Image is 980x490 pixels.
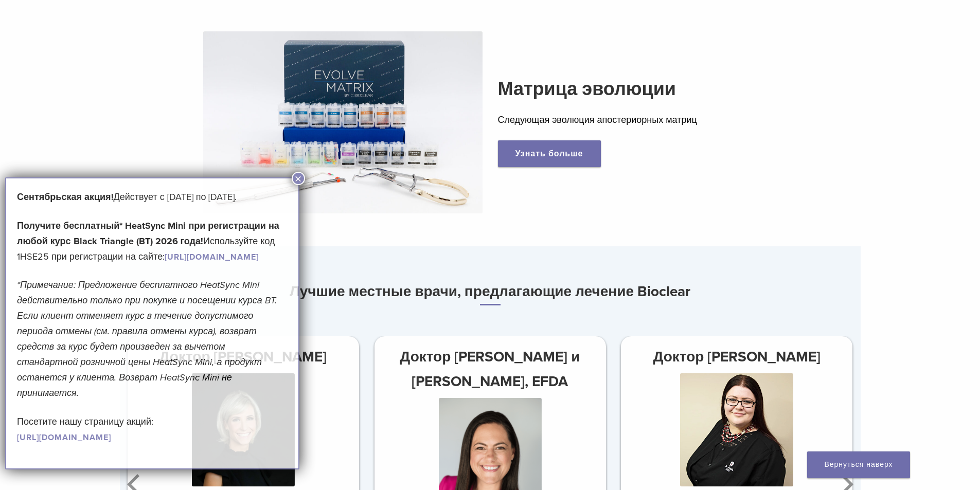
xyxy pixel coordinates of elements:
[653,348,821,366] font: Доктор [PERSON_NAME]
[294,172,301,186] font: ×
[498,140,601,167] a: Узнать больше
[17,279,277,398] font: *Примечание: Предложение бесплатного HeatSync Mini действительно только при покупке и посещении к...
[165,252,259,262] a: [URL][DOMAIN_NAME]
[515,149,583,159] font: Узнать больше
[290,283,690,300] font: Лучшие местные врачи, предлагающие лечение Bioclear
[203,31,483,213] img: Матрица эволюции
[17,191,114,203] font: Сентябрьская акция!
[17,220,279,247] font: Получите бесплатный* HeatSync Mini при регистрации на любой курс Black Triangle (BT) 2026 года!
[292,172,305,185] button: Закрывать
[807,451,910,478] a: Вернуться наверх
[400,348,580,390] font: Доктор [PERSON_NAME] и [PERSON_NAME], EFDA
[114,191,237,203] font: Действует с [DATE] по [DATE].
[824,460,893,469] font: Вернуться наверх
[498,114,697,125] font: Следующая эволюция апостериорных матриц
[680,373,793,486] img: Доктор Агнешка Иващишин
[17,235,275,262] font: Используйте код 1HSE25 при регистрации на сайте:
[159,348,327,366] font: Доктор [PERSON_NAME]
[17,416,153,427] font: Посетите нашу страницу акций:
[17,432,111,443] a: [URL][DOMAIN_NAME]
[498,78,676,100] font: Матрица эволюции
